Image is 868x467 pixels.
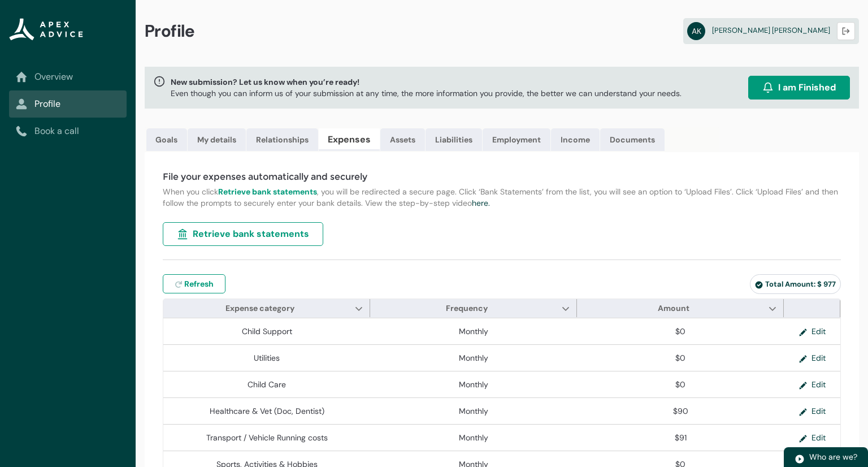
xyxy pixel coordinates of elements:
lightning-base-formatted-text: Monthly [459,326,488,336]
a: Expenses [319,128,380,151]
lightning-formatted-number: $0 [675,353,685,363]
a: Assets [380,128,425,151]
lightning-formatted-number: $0 [675,379,685,390]
a: Profile [16,97,120,111]
p: When you click , you will be redirected a secure page. Click ‘Bank Statements’ from the list, you... [163,186,841,209]
lightning-base-formatted-text: Healthcare & Vet (Doc, Dentist) [210,406,324,416]
strong: Retrieve bank statements [218,187,317,197]
span: Who are we? [809,452,857,462]
lightning-formatted-number: $90 [673,406,688,416]
lightning-base-formatted-text: Utilities [254,353,280,363]
lightning-base-formatted-text: Child Care [248,379,286,390]
a: Employment [483,128,550,151]
lightning-badge: Total Amount [750,274,841,294]
lightning-formatted-number: $0 [675,326,685,336]
img: Apex Advice Group [9,18,83,41]
a: here. [472,198,490,208]
a: Liabilities [426,128,482,151]
span: Profile [145,20,195,42]
lightning-base-formatted-text: Monthly [459,353,488,363]
lightning-base-formatted-text: Monthly [459,379,488,390]
button: I am Finished [748,76,850,100]
span: Refresh [184,278,214,289]
span: I am Finished [778,81,836,94]
span: Total Amount: $ 977 [755,279,836,289]
a: AK[PERSON_NAME] [PERSON_NAME] [683,18,859,44]
img: landmark.svg [177,228,188,240]
button: Refresh [163,274,225,293]
button: Edit [790,429,835,446]
lightning-base-formatted-text: Child Support [242,326,292,336]
button: Logout [837,22,855,40]
img: alarm.svg [762,82,774,93]
button: Edit [790,403,835,420]
button: Edit [790,349,835,366]
a: My details [188,128,246,151]
abbr: AK [687,22,705,40]
a: Overview [16,70,120,84]
a: Documents [600,128,665,151]
p: Even though you can inform us of your submission at any time, the more information you provide, t... [171,88,682,99]
h4: File your expenses automatically and securely [163,170,841,184]
span: Retrieve bank statements [193,227,309,241]
nav: Sub page [9,63,127,145]
button: Edit [790,376,835,393]
a: Goals [146,128,187,151]
lightning-base-formatted-text: Transport / Vehicle Running costs [206,433,328,443]
span: [PERSON_NAME] [PERSON_NAME] [712,25,830,35]
img: play.svg [795,454,805,464]
lightning-base-formatted-text: Monthly [459,433,488,443]
a: Book a call [16,124,120,138]
button: Retrieve bank statements [163,222,323,246]
a: Relationships [246,128,318,151]
lightning-formatted-number: $91 [675,433,687,443]
span: New submission? Let us know when you’re ready! [171,76,682,88]
button: Edit [790,323,835,340]
lightning-base-formatted-text: Monthly [459,406,488,416]
a: Income [551,128,600,151]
